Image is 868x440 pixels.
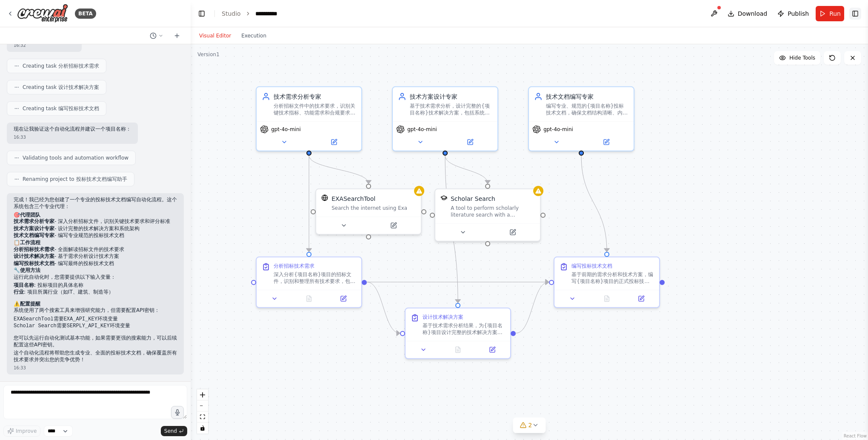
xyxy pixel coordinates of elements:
[14,274,177,281] p: 运行此自动化时，您需要提供以下输入变量：
[14,212,177,219] h2: 🎯
[23,84,99,91] span: Creating task 设计技术解决方案
[14,240,177,246] h2: 📋
[407,126,437,133] span: gpt-4o-mini
[513,417,546,433] button: 2
[321,194,328,201] img: EXASearchTool
[67,323,110,329] code: SERPLY_API_KEY
[310,137,358,147] button: Open in side panel
[14,126,131,133] p: 现在让我验证这个自动化流程并建议一个项目名称：
[305,155,313,251] g: Edge from d5a9d997-3157-4150-9b7c-ad954c5b7050 to 40b2603e-a73c-4222-a535-608b5c0a5c47
[161,426,187,436] button: Send
[451,205,535,218] div: A tool to perform scholarly literature search with a search_query.
[256,86,362,151] div: 技术需求分析专家分析招标文件中的技术要求，识别关键技术指标、功能需求和合规要求，为{项目名称}项目提供准确的需求分析和技术方案建议gpt-4o-mini
[222,9,315,18] nav: breadcrumb
[14,307,177,314] p: 系统使用了两个搜索工具来增强研究能力，但需要配置API密钥：
[367,278,400,337] g: Edge from 40b2603e-a73c-4222-a535-608b5c0a5c47 to 617180ec-8230-4262-ba51-13e96662171f
[582,137,630,147] button: Open in side panel
[14,301,177,308] h2: ⚠️
[14,282,177,289] li: : 投标项目的具体名称
[197,423,208,434] button: toggle interactivity
[571,263,612,269] div: 编写投标技术文档
[392,86,498,151] div: 技术方案设计专家基于技术需求分析，设计完整的{项目名称}技术解决方案，包括系统架构、技术选型、实施方案和技术创新点，确保方案既满足招标要求又具有竞争优势gpt-4o-mini
[328,294,358,304] button: Open in side panel
[844,434,867,438] a: React Flow attribution
[440,345,476,355] button: No output available
[3,426,40,437] button: Improve
[816,6,844,21] button: Run
[14,42,75,49] div: 16:32
[774,6,812,21] button: Publish
[196,8,208,20] button: Hide left sidebar
[724,6,771,21] button: Download
[446,137,494,147] button: Open in side panel
[546,103,628,116] div: 编写专业、规范的{项目名称}投标技术文档，确保文档结构清晰、内容详实、逻辑严谨，符合招标方要求并突出公司技术优势和创新能力
[236,31,271,41] button: Execution
[14,267,177,274] h2: 🔧
[197,389,208,400] button: zoom in
[14,282,34,288] strong: 项目名称
[14,365,177,371] div: 16:33
[20,240,40,246] strong: 工作流程
[546,92,628,101] div: 技术文档编写专家
[589,294,625,304] button: No output available
[14,316,54,322] code: EXASearchTool
[197,400,208,411] button: zoom out
[197,411,208,423] button: fit view
[64,316,97,322] code: EXA_API_KEY
[410,92,492,101] div: 技术方案设计专家
[14,254,54,260] code: 设计技术解决方案
[14,246,177,254] li: - 全面解读招标文件的技术要求
[369,220,417,231] button: Open in side panel
[528,86,634,151] div: 技术文档编写专家编写专业、规范的{项目名称}投标技术文档，确保文档结构清晰、内容详实、逻辑严谨，符合招标方要求并突出公司技术优势和创新能力gpt-4o-mini
[14,289,24,295] strong: 行业
[274,92,356,101] div: 技术需求分析专家
[171,406,184,419] button: Click to speak your automation idea
[849,8,861,20] button: Show right sidebar
[788,9,809,18] span: Publish
[271,126,301,133] span: gpt-4o-mini
[256,257,362,308] div: 分析招标技术需求深入分析{项目名称}项目的招标文件，识别和整理所有技术要求，包括： 1. 功能性需求和非功能性需求 2. 技术指标和性能要求 3. 合规性和标准要求 4. 评分标准中的技术要点 ...
[14,226,177,233] li: - 设计完整的技术解决方案和系统架构
[164,428,177,434] span: Send
[451,194,495,203] div: Scholar Search
[14,253,177,260] li: - 基于需求分析设计技术方案
[554,257,660,308] div: 编写投标技术文档基于前期的需求分析和技术方案，编写{项目名称}项目的正式投标技术文档，确保文档： 1. 严格按照招标文件要求的格式和结构编写 2. 内容完整覆盖所有技术要求和评分点 3. 逻辑清...
[16,428,37,434] span: Improve
[516,278,549,337] g: Edge from 617180ec-8230-4262-ba51-13e96662171f to fe805ba4-1e32-42ad-bb4f-55391a3bea01
[14,323,57,329] code: Scholar Search
[441,155,492,183] g: Edge from 114442fc-3720-4dfd-9079-507585e6164d to 90378c3f-df21-4ee1-b6e4-d28515a314f8
[331,205,416,211] div: Search the internet using Exa
[222,10,241,17] a: Studio
[626,294,656,304] button: Open in side panel
[20,267,40,273] strong: 使用方法
[738,9,768,18] span: Download
[14,219,54,225] code: 技术需求分析专家
[14,323,177,330] li: 需要 环境变量
[14,232,177,240] li: - 编写专业规范的投标技术文档
[14,260,177,268] li: - 编写最终的投标技术文档
[146,31,167,41] button: Switch to previous chat
[14,218,177,226] li: - 深入分析招标文件，识别关键技术要求和评分标准
[23,176,127,183] span: Renaming project to 投标技术文档编写助手
[488,227,537,237] button: Open in side panel
[197,389,208,434] div: React Flow controls
[23,105,99,112] span: Creating task 编写投标技术文档
[543,126,573,133] span: gpt-4o-mini
[20,301,40,307] strong: 配置提醒
[274,271,356,285] div: 深入分析{项目名称}项目的招标文件，识别和整理所有技术要求，包括： 1. 功能性需求和非功能性需求 2. 技术指标和性能要求 3. 合规性和标准要求 4. 评分标准中的技术要点 5. 潜在的技术...
[367,278,549,286] g: Edge from 40b2603e-a73c-4222-a535-608b5c0a5c47 to fe805ba4-1e32-42ad-bb4f-55391a3bea01
[170,31,184,41] button: Start a new chat
[14,247,54,253] code: 分析招标技术需求
[571,271,654,285] div: 基于前期的需求分析和技术方案，编写{项目名称}项目的正式投标技术文档，确保文档： 1. 严格按照招标文件要求的格式和结构编写 2. 内容完整覆盖所有技术要求和评分点 3. 逻辑清晰，层次分明，便...
[194,31,236,41] button: Visual Editor
[23,63,99,69] span: Creating task 分析招标技术需求
[441,155,462,303] g: Edge from 114442fc-3720-4dfd-9079-507585e6164d to 617180ec-8230-4262-ba51-13e96662171f
[14,197,177,210] p: 完成！我已经为您创建了一个专业的投标技术文档编写自动化流程。这个系统包含三个专业代理：
[477,345,507,355] button: Open in side panel
[14,233,54,239] code: 技术文档编写专家
[14,261,54,267] code: 编写投标技术文档
[315,189,422,235] div: EXASearchToolEXASearchToolSearch the internet using Exa
[291,294,327,304] button: No output available
[14,316,177,323] li: 需要 环境变量
[410,103,492,116] div: 基于技术需求分析，设计完整的{项目名称}技术解决方案，包括系统架构、技术选型、实施方案和技术创新点，确保方案既满足招标要求又具有竞争优势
